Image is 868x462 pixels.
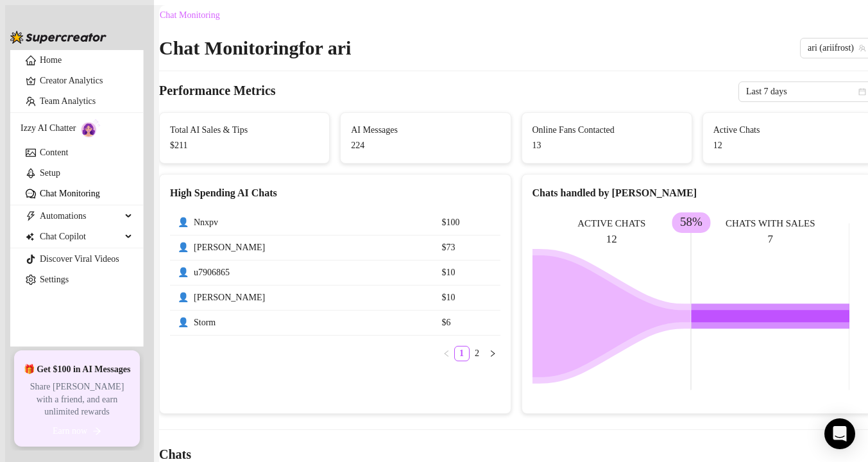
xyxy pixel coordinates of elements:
span: $211 [178,145,214,163]
a: 1 [450,393,464,407]
div: Open Intercom Messenger [824,418,855,449]
div: 👤 [185,355,206,376]
span: arrow-right [94,422,103,431]
a: Setup [40,194,64,204]
article: $10 [439,295,488,311]
li: 2 [464,392,480,407]
span: [PERSON_NAME] [211,264,285,279]
li: 1 [449,392,464,407]
span: ari (ariifrost) [786,42,847,62]
div: 👤 [185,261,206,282]
span: Share [PERSON_NAME] with a friend, and earn unlimited rewards [22,375,132,413]
a: Discover Viral Videos [40,305,126,316]
button: right [480,392,495,407]
span: 🎁 Get $100 in AI Messages [22,345,132,370]
h2: Chat Monitoring for ari [167,40,359,64]
span: 13 [527,142,670,167]
span: thunderbolt [26,247,36,257]
img: logo-BBDzfeDw.svg [10,31,106,44]
img: AI Chatter [85,144,105,163]
span: calendar [840,92,848,99]
span: 12 [702,142,844,167]
div: High Spending AI Chats [178,199,495,215]
a: Chat Monitoring [40,214,106,225]
span: 224 [352,142,495,167]
span: u7906865 [211,295,252,311]
span: left [438,395,445,403]
span: right [484,395,491,403]
a: Home [40,60,64,71]
div: 👤 [185,293,206,313]
a: Creator Analytics [40,81,133,101]
span: Storm [211,358,237,373]
span: Chat Copilot [40,268,122,288]
div: 👤 [185,230,206,250]
div: 👤 [185,324,206,345]
span: Earn now [51,421,89,431]
span: Last 7 days [728,86,847,105]
div: Chats handled by [PERSON_NAME] [527,199,845,215]
article: $73 [439,264,488,279]
a: Team Analytics [40,112,103,122]
a: Content [40,173,72,184]
button: Earn nowarrow-right [22,418,132,434]
img: Chat Copilot [26,273,34,282]
article: $10 [439,327,488,342]
span: Total AI Sales & Tips [178,127,320,141]
span: Izzy AI Chatter [21,150,80,162]
span: Chat Monitoring [167,14,234,24]
span: Active Chats [702,127,844,141]
li: Next Page [480,392,495,407]
span: Automations [40,242,122,262]
article: $100 [439,232,488,248]
span: [PERSON_NAME] [211,327,285,342]
article: $6 [439,358,488,373]
span: AI Messages [352,127,495,141]
li: Previous Page [434,392,449,407]
span: Nnxpv [211,232,237,248]
button: Chat Monitoring [167,9,244,30]
span: Online Fans Contacted [527,127,670,141]
a: 2 [465,393,479,407]
span: team [840,48,848,56]
h4: Performance Metrics [167,85,288,106]
button: left [434,392,449,407]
